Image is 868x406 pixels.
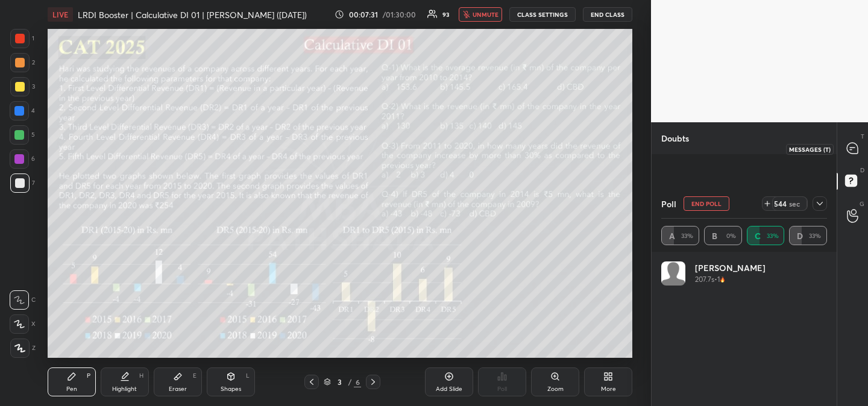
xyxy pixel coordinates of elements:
[112,386,137,392] div: Highlight
[48,7,73,22] div: LIVE
[661,261,685,286] img: default.png
[10,29,34,48] div: 1
[583,7,632,22] button: END CLASS
[10,149,35,169] div: 6
[695,274,714,285] h5: 207.7s
[661,261,827,406] div: grid
[547,386,564,392] div: Zoom
[652,122,699,154] p: Doubts
[717,274,720,285] h5: 1
[78,9,307,20] h4: LRDI Booster | Calculative DI 01 | [PERSON_NAME] ([DATE])
[221,386,241,392] div: Shapes
[436,386,462,392] div: Add Slide
[10,77,35,96] div: 3
[695,261,766,274] h4: [PERSON_NAME]
[87,373,90,379] div: P
[786,144,834,155] div: Messages (T)
[661,198,676,210] h4: Poll
[169,386,187,392] div: Eraser
[459,7,502,22] button: unmute
[10,173,35,193] div: 7
[66,386,77,392] div: Pen
[652,154,837,344] div: grid
[509,7,576,22] button: CLASS SETTINGS
[861,132,864,141] p: T
[684,196,729,211] button: END POLL
[10,339,36,358] div: Z
[10,125,35,145] div: 5
[10,101,35,120] div: 4
[787,199,802,208] div: sec
[139,373,143,379] div: H
[10,314,36,334] div: X
[354,376,361,387] div: 6
[773,199,787,208] div: 544
[473,10,498,19] span: unmute
[193,373,197,379] div: E
[246,373,250,379] div: L
[10,53,35,72] div: 2
[333,378,345,386] div: 3
[348,378,351,386] div: /
[860,166,864,175] p: D
[860,199,864,208] p: G
[442,11,449,17] div: 93
[10,290,36,310] div: C
[720,276,725,283] img: streak-poll-icon.44701ccd.svg
[714,274,717,285] h5: •
[601,386,616,392] div: More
